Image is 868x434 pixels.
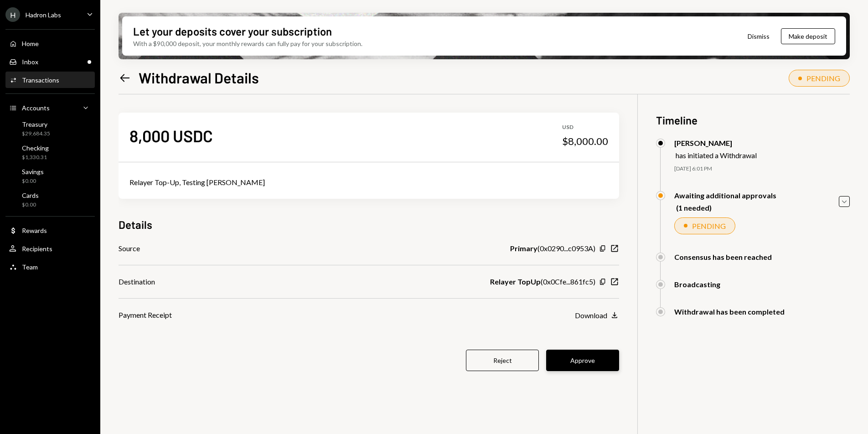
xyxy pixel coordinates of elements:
div: $8,000.00 [562,135,608,148]
div: H [5,7,20,22]
div: Let your deposits cover your subscription [133,24,332,39]
button: Approve [546,350,619,371]
a: Treasury$29,684.35 [5,118,95,139]
div: Consensus has been reached [674,253,772,261]
a: Team [5,258,95,275]
div: ( 0x0290...c0953A ) [510,243,595,254]
h3: Details [119,217,152,232]
div: Rewards [22,227,47,234]
div: Source [119,243,140,254]
div: $0.00 [22,177,44,185]
div: Savings [22,168,44,176]
div: Destination [119,276,155,287]
div: Relayer Top-Up, Testing [PERSON_NAME] [129,177,608,188]
div: Treasury [22,120,50,128]
div: Download [575,311,607,320]
div: [DATE] 6:01 PM [674,165,850,173]
div: Recipients [22,245,52,253]
a: Rewards [5,222,95,238]
a: Inbox [5,53,95,70]
button: Make deposit [781,28,835,44]
div: 8,000 USDC [129,125,213,146]
div: $29,684.35 [22,130,50,138]
a: Home [5,35,95,52]
button: Reject [466,350,539,371]
b: Relayer TopUp [490,276,541,287]
div: Payment Receipt [119,310,172,320]
b: Primary [510,243,537,254]
div: Accounts [22,104,50,112]
div: Inbox [22,58,38,66]
div: PENDING [692,222,726,230]
div: With a $90,000 deposit, your monthly rewards can fully pay for your subscription. [133,39,362,48]
div: Awaiting additional approvals [674,191,776,200]
div: Transactions [22,76,59,84]
a: Checking$1,330.31 [5,141,95,163]
h3: Timeline [656,113,850,128]
div: (1 needed) [676,203,776,212]
h1: Withdrawal Details [139,68,259,87]
div: Checking [22,144,49,152]
div: has initiated a Withdrawal [676,151,757,160]
div: PENDING [806,74,840,83]
div: ( 0x0Cfe...861fc5 ) [490,276,595,287]
a: Savings$0.00 [5,165,95,187]
div: USD [562,124,608,131]
div: Home [22,40,39,47]
div: $1,330.31 [22,154,49,161]
a: Transactions [5,72,95,88]
button: Download [575,310,619,320]
a: Recipients [5,240,95,257]
div: $0.00 [22,201,39,209]
button: Dismiss [736,26,781,47]
div: Hadron Labs [26,11,61,19]
div: [PERSON_NAME] [674,139,757,147]
div: Cards [22,191,39,199]
a: Accounts [5,99,95,116]
div: Broadcasting [674,280,720,289]
div: Withdrawal has been completed [674,307,785,316]
div: Team [22,263,38,271]
a: Cards$0.00 [5,189,95,211]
